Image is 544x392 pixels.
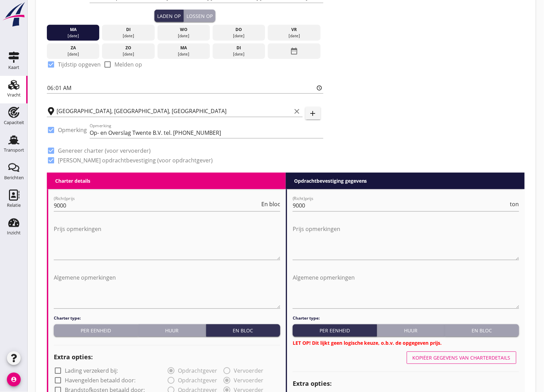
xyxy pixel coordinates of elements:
div: Per eenheid [57,327,135,334]
i: clear [293,107,301,115]
div: [DATE] [214,33,264,39]
div: za [49,45,98,51]
button: Huur [138,324,206,337]
label: Tijdstip opgeven [58,61,101,68]
div: do [214,27,264,33]
button: En bloc [445,324,519,337]
button: Laden op [154,10,184,22]
i: date_range [290,45,299,57]
div: Per eenheid [295,327,374,334]
h4: Charter type: [54,315,280,322]
div: [DATE] [104,51,153,57]
button: Per eenheid [54,324,138,337]
img: logo-small.a267ee39.svg [1,2,26,27]
h2: Extra opties: [54,353,280,362]
div: Transport [4,148,24,152]
button: Kopiëer gegevens van charterdetails [407,352,516,364]
input: Losplaats [57,106,292,117]
div: En bloc [448,327,516,334]
div: [DATE] [49,33,98,39]
label: Genereer charter (voor vervoerder) [58,147,151,154]
span: ton [510,202,519,207]
label: Lading verzekerd bij: [65,368,118,374]
textarea: Algemene opmerkingen [293,272,519,309]
button: Lossen op [184,10,215,22]
label: Melden op [114,61,142,68]
div: Relatie [7,203,21,208]
div: Kaart [8,65,19,70]
div: En bloc [209,327,278,334]
h2: Extra opties: [293,379,519,389]
div: ma [49,27,98,33]
div: Berichten [4,175,24,180]
textarea: Prijs opmerkingen [293,224,519,260]
h3: LET OP! Dit lijkt geen logische keuze, o.b.v. de opgegeven prijs. [293,340,519,347]
div: Inzicht [7,231,21,235]
label: [PERSON_NAME] opdrachtbevestiging (voor opdrachtgever) [58,157,213,164]
h4: Charter type: [293,315,519,322]
div: Capaciteit [4,120,24,125]
div: Huur [141,327,203,334]
input: (Richt)prijs [293,200,509,211]
input: Opmerking [90,127,323,138]
div: Huur [380,327,442,334]
input: (Richt)prijs [54,200,260,211]
button: Per eenheid [293,324,377,337]
i: account_circle [7,373,21,386]
div: wo [159,27,209,33]
div: zo [104,45,153,51]
div: di [214,45,264,51]
div: Laden op [157,12,181,20]
div: vr [270,27,319,33]
div: [DATE] [214,51,264,57]
span: En bloc [261,202,280,207]
div: Lossen op [187,12,213,20]
textarea: Prijs opmerkingen [54,224,280,260]
div: [DATE] [270,33,319,39]
div: di [104,27,153,33]
div: [DATE] [104,33,153,39]
i: add [309,109,317,118]
button: Huur [377,324,445,337]
label: Opmerking [58,127,87,133]
div: [DATE] [159,33,209,39]
div: ma [159,45,209,51]
div: Vracht [7,93,21,97]
div: Kopiëer gegevens van charterdetails [413,354,511,362]
div: [DATE] [49,51,98,57]
button: En bloc [206,324,280,337]
label: Havengelden betaald door: [65,377,135,384]
div: [DATE] [159,51,209,57]
textarea: Algemene opmerkingen [54,272,280,309]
